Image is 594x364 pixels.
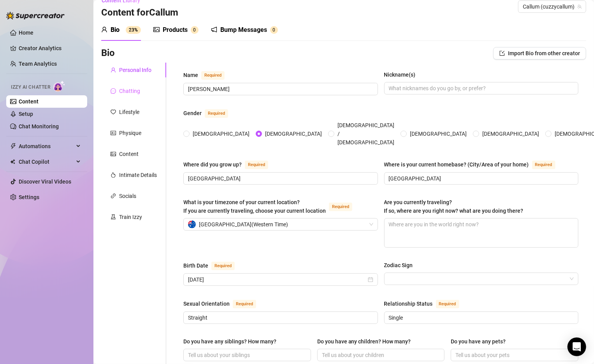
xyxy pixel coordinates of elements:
a: Creator Analytics [19,42,81,54]
button: Import Bio from other creator [493,47,586,59]
label: Relationship Status [384,299,468,308]
div: Content [119,150,139,158]
div: Where is your current homebase? (City/Area of your home) [384,160,529,169]
a: Settings [19,194,39,200]
span: Required [205,109,228,118]
span: Required [436,300,459,308]
span: [DEMOGRAPHIC_DATA] [262,129,325,138]
span: link [111,193,116,199]
span: Required [329,203,352,211]
label: Do you have any siblings? How many? [183,337,282,346]
span: Callum (cuzzycallum) [523,1,582,12]
input: Where did you grow up? [188,174,372,183]
span: picture [153,26,160,33]
input: Do you have any children? How many? [322,351,439,359]
h3: Content for Callum [101,7,178,19]
label: Nickname(s) [384,70,421,79]
span: user [101,26,107,33]
input: Birth Date [188,275,366,284]
span: Required [245,161,268,169]
label: Do you have any children? How many? [317,337,417,346]
div: Products [163,25,188,35]
img: au [188,220,196,228]
span: user [111,67,116,73]
span: import [499,51,505,56]
sup: 23% [126,26,141,34]
input: Do you have any pets? [455,351,572,359]
sup: 0 [270,26,278,34]
input: Nickname(s) [389,84,573,93]
span: What is your timezone of your current location? If you are currently traveling, choose your curre... [183,199,326,214]
span: [GEOGRAPHIC_DATA] ( Western Time ) [199,219,288,230]
img: AI Chatter [53,80,65,92]
span: fire [111,172,116,178]
label: Birth Date [183,261,243,270]
img: logo-BBDzfeDw.svg [6,12,65,19]
span: message [111,88,116,94]
img: Chat Copilot [10,159,15,164]
div: Train Izzy [119,213,142,221]
span: Automations [19,140,74,152]
span: experiment [111,214,116,220]
div: Lifestyle [119,108,139,116]
span: [DEMOGRAPHIC_DATA] [479,129,542,138]
a: Discover Viral Videos [19,178,71,185]
span: team [577,4,582,9]
input: Relationship Status [389,313,573,322]
div: Where did you grow up? [183,160,242,169]
a: Chat Monitoring [19,123,59,129]
a: Setup [19,111,33,117]
input: Do you have any siblings? How many? [188,351,305,359]
div: Zodiac Sign [384,261,413,269]
div: Nickname(s) [384,70,416,79]
input: Name [188,85,372,93]
span: Chat Copilot [19,156,74,168]
div: Socials [119,192,136,200]
span: Are you currently traveling? If so, where are you right now? what are you doing there? [384,199,524,214]
label: Where did you grow up? [183,160,277,169]
div: Relationship Status [384,299,433,308]
div: Do you have any siblings? How many? [183,337,276,346]
label: Where is your current homebase? (City/Area of your home) [384,160,564,169]
a: Home [19,30,33,36]
a: Content [19,98,39,105]
div: Do you have any children? How many? [317,337,411,346]
div: Bio [111,25,120,35]
span: [DEMOGRAPHIC_DATA] / [DEMOGRAPHIC_DATA] [334,121,397,147]
div: Sexual Orientation [183,299,230,308]
span: heart [111,109,116,115]
div: Physique [119,129,141,137]
label: Do you have any pets? [451,337,511,346]
div: Personal Info [119,66,151,74]
label: Gender [183,108,237,118]
span: Required [233,300,256,308]
span: picture [111,151,116,157]
span: Izzy AI Chatter [11,84,50,91]
div: Intimate Details [119,171,157,179]
input: Sexual Orientation [188,313,372,322]
span: Required [201,71,225,80]
span: Required [532,161,555,169]
span: thunderbolt [10,143,16,149]
input: Where is your current homebase? (City/Area of your home) [389,174,573,183]
div: Birth Date [183,261,208,270]
span: [DEMOGRAPHIC_DATA] [407,129,470,138]
div: Name [183,71,198,79]
label: Name [183,70,233,80]
a: Team Analytics [19,61,57,67]
div: Chatting [119,87,140,95]
label: Zodiac Sign [384,261,418,269]
div: Open Intercom Messenger [568,338,586,356]
div: Gender [183,109,202,117]
span: [DEMOGRAPHIC_DATA] [190,129,253,138]
label: Sexual Orientation [183,299,265,308]
div: Do you have any pets? [451,337,506,346]
div: Bump Messages [220,25,267,35]
span: Required [211,262,235,270]
h3: Bio [101,47,115,59]
span: idcard [111,130,116,136]
sup: 0 [191,26,199,34]
span: Import Bio from other creator [508,50,580,56]
span: notification [211,26,217,33]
